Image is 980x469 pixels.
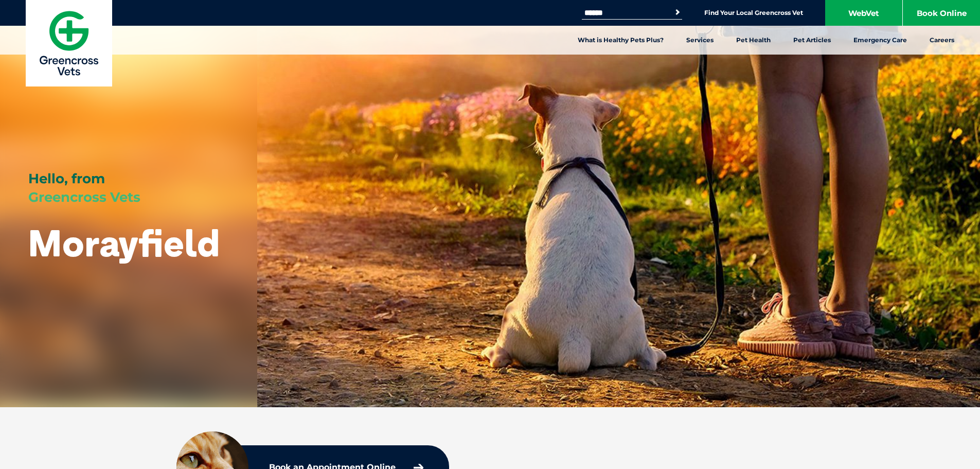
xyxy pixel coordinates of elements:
span: Hello, from [28,170,105,187]
button: Search [672,7,683,18]
a: Pet Articles [782,26,842,55]
a: Pet Health [725,26,782,55]
h1: Morayfield [28,222,220,263]
span: Greencross Vets [28,189,140,205]
a: What is Healthy Pets Plus? [566,26,675,55]
a: Services [675,26,725,55]
a: Emergency Care [842,26,918,55]
a: Find Your Local Greencross Vet [704,9,803,17]
a: Careers [918,26,966,55]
